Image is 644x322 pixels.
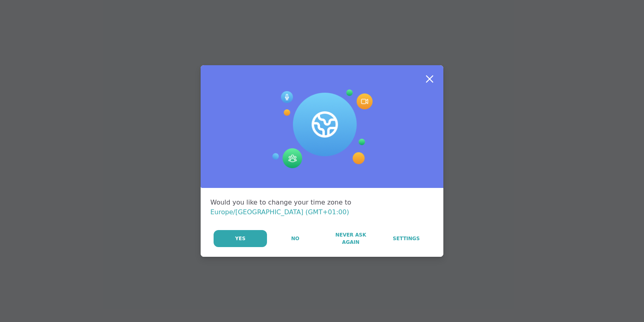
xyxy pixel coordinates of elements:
[214,230,267,247] button: Yes
[393,235,420,242] span: Settings
[271,90,373,169] img: Session Experience
[235,235,246,242] span: Yes
[323,230,378,247] button: Never Ask Again
[379,230,434,247] a: Settings
[291,235,299,242] span: No
[210,198,434,217] div: Would you like to change your time zone to
[210,208,349,216] span: Europe/[GEOGRAPHIC_DATA] (GMT+01:00)
[327,231,374,246] span: Never Ask Again
[268,230,322,247] button: No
